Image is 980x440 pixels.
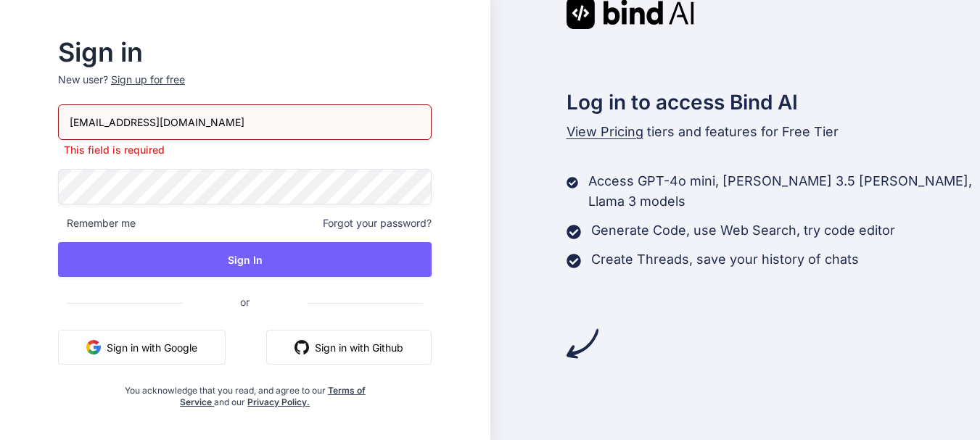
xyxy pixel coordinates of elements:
[182,284,308,320] span: or
[180,385,366,407] a: Terms of Service
[591,249,859,270] p: Create Threads, save your history of chats
[295,340,309,354] img: github
[588,171,980,212] p: Access GPT-4o mini, [PERSON_NAME] 3.5 [PERSON_NAME], Llama 3 models
[247,397,310,407] a: Privacy Policy.
[323,216,432,231] span: Forgot your password?
[591,220,895,241] p: Generate Code, use Web Search, try code editor
[86,340,101,354] img: google
[120,376,370,408] div: You acknowledge that you read, and agree to our and our
[567,124,643,139] span: View Pricing
[58,216,136,231] span: Remember me
[567,328,598,360] img: arrow
[266,330,432,365] button: Sign in with Github
[58,104,432,140] input: Login or Email
[58,242,432,277] button: Sign In
[111,72,185,87] div: Sign up for free
[58,41,432,64] h2: Sign in
[58,143,432,157] p: This field is required
[58,330,226,365] button: Sign in with Google
[58,72,432,104] p: New user?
